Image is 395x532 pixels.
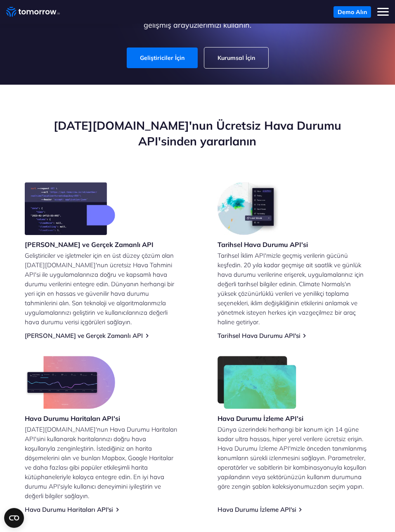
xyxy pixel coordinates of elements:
[218,414,303,423] font: Hava Durumu İzleme API'si
[6,6,60,18] a: Ana bağlantı
[127,47,198,68] a: Geliştiriciler İçin
[25,252,174,326] font: Geliştiriciler ve işletmeler için en üst düzey çözüm olan [DATE][DOMAIN_NAME]'nun ücretsiz Hava T...
[25,425,177,500] font: [DATE][DOMAIN_NAME]'nun Hava Durumu Haritaları API'sini kullanarak haritalarınızı doğru hava koşu...
[25,332,143,340] a: [PERSON_NAME] ve Gerçek Zamanlı API
[218,54,255,62] font: Kurumsal İçin
[218,332,300,340] a: Tarihsel Hava Durumu API'si
[54,118,341,148] font: [DATE][DOMAIN_NAME]'nun Ücretsiz Hava Durumu API'sinden yararlanın
[334,6,371,18] a: Demo Alın
[218,506,296,513] a: Hava Durumu İzleme API'si
[4,508,24,528] button: Open CMP widget
[25,414,120,423] font: Hava Durumu Haritaları API'si
[377,6,389,18] button: Mobil menüyü aç/kapat
[218,425,367,490] font: Dünya üzerindeki herhangi bir konum için 14 güne kadar ultra hassas, hiper yerel verilere ücretsi...
[25,506,113,513] a: Hava Durumu Haritaları API'si
[25,240,154,249] font: [PERSON_NAME] ve Gerçek Zamanlı API
[140,54,184,62] font: Geliştiriciler İçin
[204,47,268,68] a: Kurumsal İçin
[338,8,367,16] font: Demo Alın
[218,240,308,249] font: Tarihsel Hava Durumu API'si
[218,252,364,326] font: Tarihsel İklim API'mizle geçmiş verilerin gücünü keşfedin. 20 yıla kadar geçmişe ait saatlik ve g...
